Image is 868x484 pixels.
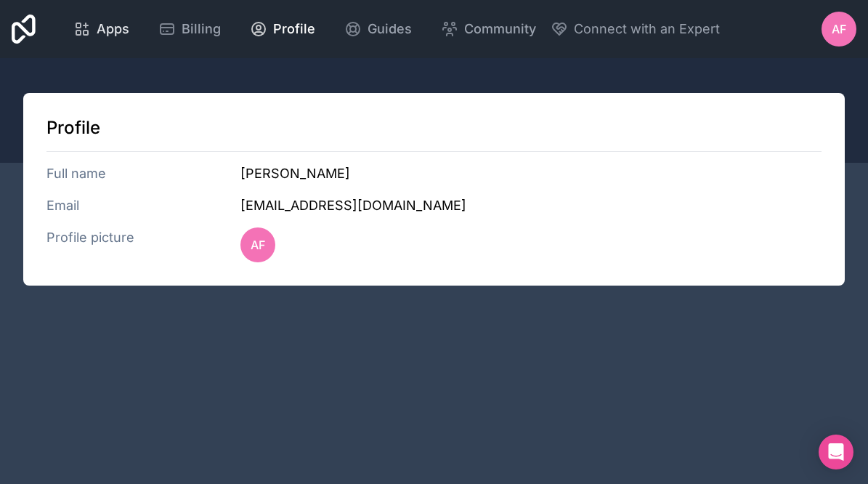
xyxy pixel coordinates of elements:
[551,19,720,39] button: Connect with an Expert
[819,435,853,469] div: Open Intercom Messenger
[464,19,536,39] span: Community
[238,13,327,45] a: Profile
[46,116,822,140] h1: Profile
[574,19,720,39] span: Connect with an Expert
[368,19,412,39] span: Guides
[46,227,240,262] h3: Profile picture
[333,13,423,45] a: Guides
[273,19,315,39] span: Profile
[182,19,221,39] span: Billing
[46,164,240,184] h3: Full name
[147,13,232,45] a: Billing
[240,195,822,216] h3: [EMAIL_ADDRESS][DOMAIN_NAME]
[62,13,141,45] a: Apps
[240,164,822,184] h3: [PERSON_NAME]
[251,236,265,254] span: AF
[46,195,240,216] h3: Email
[832,20,846,38] span: AF
[429,13,548,45] a: Community
[97,19,129,39] span: Apps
